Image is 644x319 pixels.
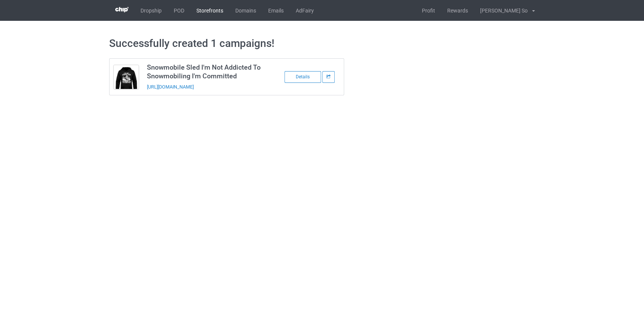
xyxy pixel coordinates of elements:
a: Details [284,73,322,79]
img: 3d383065fc803cdd16c62507c020ddf8.png [115,7,128,12]
a: [URL][DOMAIN_NAME] [147,84,194,90]
div: Details [284,71,321,83]
h3: Snowmobile Sled I'm Not Addicted To Snowmobiling I'm Committed [147,63,266,80]
div: [PERSON_NAME] So [474,1,528,20]
h1: Successfully created 1 campaigns! [109,37,535,50]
